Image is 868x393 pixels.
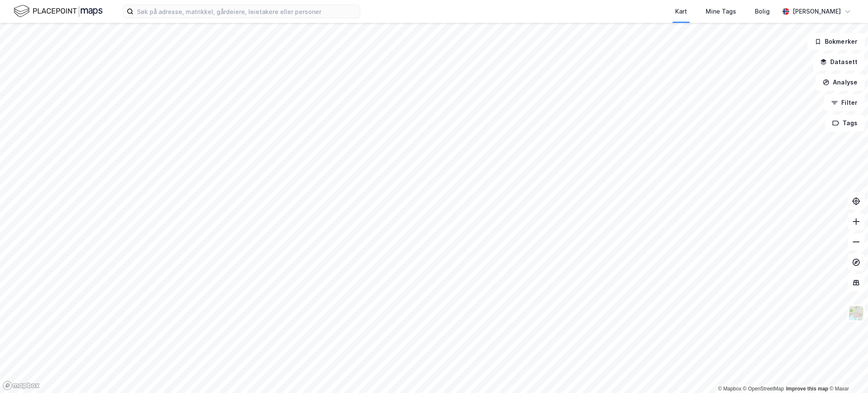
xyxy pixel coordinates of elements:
[786,386,828,392] a: Improve this map
[718,386,741,392] a: Mapbox
[813,53,865,70] button: Datasett
[826,352,868,393] iframe: Chat Widget
[807,33,865,50] button: Bokmerker
[675,6,687,17] div: Kart
[793,6,841,17] div: [PERSON_NAME]
[706,6,736,17] div: Mine Tags
[826,352,868,393] div: Kontrollprogram for chat
[824,94,865,111] button: Filter
[3,381,40,390] a: Mapbox homepage
[825,115,865,132] button: Tags
[743,386,784,392] a: OpenStreetMap
[14,4,103,19] img: logo.f888ab2527a4732fd821a326f86c7f29.svg
[848,305,864,321] img: Z
[815,74,865,91] button: Analyse
[755,6,770,17] div: Bolig
[134,5,360,18] input: Søk på adresse, matrikkel, gårdeiere, leietakere eller personer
